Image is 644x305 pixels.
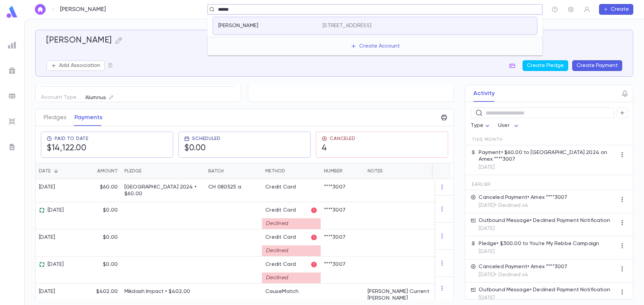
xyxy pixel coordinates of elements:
button: Sort [87,166,97,176]
div: Credit Card [265,207,317,214]
img: batches_grey.339ca447c9d9533ef1741baa751efc33.svg [8,92,16,100]
p: Mikdash Impact • $402.00 [124,288,202,295]
span: Canceled [330,136,356,141]
div: Credit Card [265,184,296,190]
p: [PERSON_NAME] [60,6,106,13]
h5: $14,122.00 [47,143,89,153]
p: $60.00 [100,184,118,190]
div: Notes [364,163,448,179]
h5: $0.00 [184,143,221,153]
button: Sort [51,166,61,176]
div: Pledge [124,163,142,179]
div: Alumnus [85,93,114,102]
div: Pledge [121,163,205,179]
div: Notes [368,163,383,179]
p: $402.00 [96,288,118,295]
p: Canceled Payment • Amex ****3007 [479,263,567,270]
p: Add Association [59,62,100,69]
div: Batch [208,163,224,179]
div: User [498,119,520,132]
button: Create Pledge [523,60,568,71]
div: [DATE] [39,234,55,241]
div: [PERSON_NAME] Current [PERSON_NAME] [368,288,445,302]
h5: 4 [322,143,356,153]
div: Credit Card [265,261,317,268]
div: Amount [97,163,118,179]
button: Sort [224,166,234,176]
button: Pledges [44,109,66,126]
div: Declined [262,218,321,229]
button: Sort [285,166,296,176]
p: $0.00 [103,207,118,214]
span: Earlier [472,182,491,187]
img: home_white.a664292cf8c1dea59945f0da9f25487c.svg [36,7,44,12]
p: [STREET_ADDRESS] [323,22,371,29]
span: Paid To Date [55,136,89,141]
span: User [498,123,509,128]
div: Date [39,163,51,179]
div: Credit Card [265,234,317,241]
span: This Month [472,137,502,142]
h5: [PERSON_NAME] [46,35,112,46]
p: [DATE] [479,225,610,232]
p: [GEOGRAPHIC_DATA] 2024 • $60.00 [124,184,202,197]
div: CauseMatch [265,288,299,295]
div: Number [321,163,364,179]
p: Canceled Payment • Amex ****3007 [479,194,567,201]
div: [DATE] [39,261,64,268]
span: Scheduled [192,136,221,141]
p: Outbound Message • Declined Payment Notification [479,287,610,293]
button: Create Payment [572,60,622,71]
p: $0.00 [103,234,118,241]
button: Create Account [345,40,405,53]
img: campaigns_grey.99e729a5f7ee94e3726e6486bddda8f1.svg [8,67,16,75]
div: Declined [262,273,321,283]
p: Account Type [41,92,79,103]
p: $0.00 [103,261,118,268]
div: CH 080525 a [208,184,241,190]
p: Outbound Message • Declined Payment Notification [479,217,610,224]
p: Payment • $60.00 to [GEOGRAPHIC_DATA] 2024 on Amex ****3007 [479,149,617,163]
div: Declined [262,245,321,256]
button: Payments [74,109,103,126]
img: letters_grey.7941b92b52307dd3b8a917253454ce1c.svg [8,143,16,151]
div: Date [36,163,81,179]
img: imports_grey.530a8a0e642e233f2baf0ef88e8c9fcb.svg [8,118,16,126]
div: Amount [81,163,121,179]
button: Create [599,4,633,15]
div: [DATE] [39,288,55,295]
p: Pledge • $300.00 to You're My Rebbe Campaign [479,240,599,247]
div: Method [262,163,321,179]
p: [DATE] • Declined x4 [479,272,567,278]
button: Activity [473,85,495,102]
div: Number [324,163,343,179]
span: Type [471,123,483,128]
p: [DATE] [479,248,599,255]
img: reports_grey.c525e4749d1bce6a11f5fe2a8de1b229.svg [8,41,16,49]
div: Method [265,163,285,179]
div: [DATE] [39,207,64,214]
div: [DATE] [39,184,55,190]
p: [DATE] • Declined x4 [479,202,567,209]
button: Add Association [46,60,105,71]
p: [DATE] [479,295,610,301]
div: Batch [205,163,262,179]
div: Type [471,119,491,132]
p: [PERSON_NAME] [218,22,258,29]
p: [DATE] [479,164,617,171]
img: logo [5,5,19,18]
